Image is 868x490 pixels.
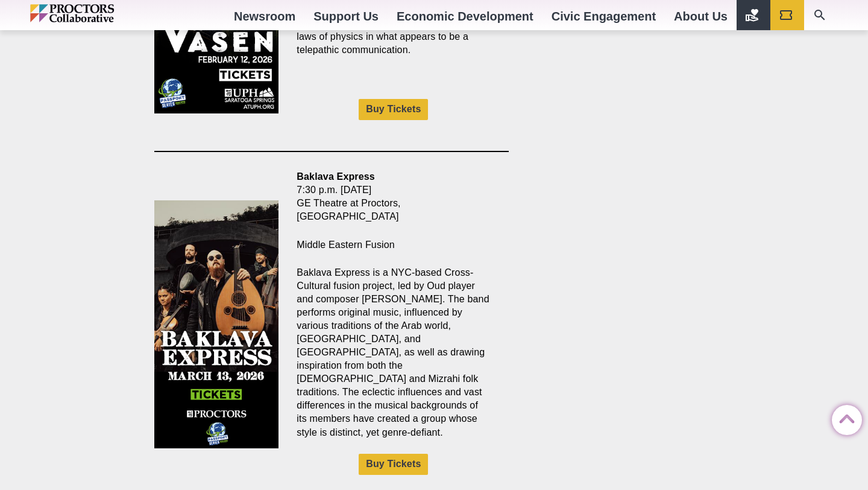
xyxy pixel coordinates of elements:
a: Back to Top [832,406,856,430]
img: Proctors logo [30,4,166,22]
p: 7:30 p.m. [DATE] GE Theatre at Proctors, [GEOGRAPHIC_DATA] [297,170,490,223]
p: Middle Eastern Fusion [297,238,490,252]
a: Buy Tickets [359,99,428,120]
a: Buy Tickets [359,454,428,475]
strong: Baklava Express [297,171,375,182]
p: Baklava Express is a NYC-based Cross-Cultural fusion project, led by Oud player and composer [PER... [297,266,490,439]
